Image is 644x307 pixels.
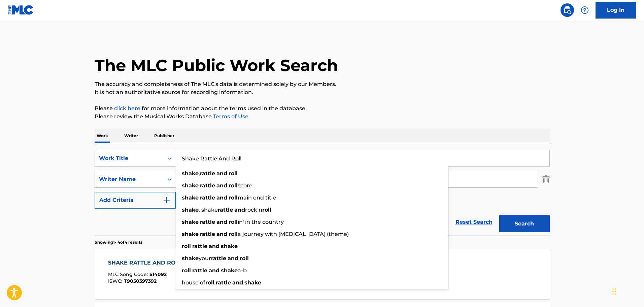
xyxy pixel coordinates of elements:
p: Showing 1 - 4 of 4 results [95,239,142,245]
strong: rattle [200,194,215,201]
strong: rattle [218,207,233,213]
strong: and [216,231,227,237]
div: Writer Name [99,175,160,183]
p: Work [95,129,110,143]
a: click here [114,105,140,112]
strong: shake [182,207,199,213]
a: Log In [596,2,636,19]
p: Please review the Musical Works Database [95,113,550,121]
strong: and [228,255,238,262]
strong: rattle [216,279,231,286]
strong: roll [205,279,214,286]
strong: and [216,219,227,225]
strong: shake [221,243,238,249]
strong: shake [244,279,261,286]
p: The accuracy and completeness of The MLC's data is determined solely by our Members. [95,80,550,88]
form: Search Form [95,150,550,236]
strong: roll [182,243,191,249]
button: Add Criteria [95,192,176,209]
strong: shake [182,194,199,201]
div: SHAKE RATTLE AND ROLL [108,259,186,267]
p: It is not an authoritative source for recording information. [95,88,550,96]
button: Search [499,215,550,232]
span: , [199,170,200,177]
div: Drag [612,281,616,302]
strong: roll [262,207,271,213]
strong: shake [182,170,199,177]
strong: and [209,267,219,274]
a: SHAKE RATTLE AND ROLLMLC Song Code:S14092ISWC:T9050397392Writers (1)[PERSON_NAME]Recording Artist... [95,249,550,299]
iframe: Chat Widget [610,275,644,307]
p: Publisher [152,129,176,143]
img: Delete Criterion [542,171,550,188]
strong: rattle [211,255,226,262]
strong: and [209,243,219,249]
p: Please for more information about the terms used in the database. [95,104,550,113]
span: in' in the country [238,219,284,225]
strong: shake [182,182,199,189]
strong: shake [182,219,199,225]
img: search [563,6,571,14]
a: Reset Search [452,215,496,229]
img: 9d2ae6d4665cec9f34b9.svg [163,196,171,204]
span: a-b [238,267,247,274]
strong: rattle [200,219,215,225]
strong: and [216,182,227,189]
strong: rattle [192,267,207,274]
span: T9050397392 [124,278,157,284]
strong: and [232,279,243,286]
strong: roll [229,219,238,225]
strong: rattle [192,243,207,249]
span: your [199,255,211,262]
strong: rattle [200,170,215,177]
span: ISWC : [108,278,124,284]
strong: roll [229,182,238,189]
strong: and [234,207,245,213]
strong: shake [221,267,238,274]
strong: roll [229,231,238,237]
strong: shake [182,255,199,262]
strong: shake [182,231,199,237]
span: main end title [238,194,276,201]
span: house of [182,279,205,286]
strong: roll [240,255,249,262]
strong: and [216,170,227,177]
span: rock n [245,207,262,213]
a: Terms of Use [212,113,248,120]
strong: roll [229,170,238,177]
a: Public Search [561,3,574,17]
strong: rattle [200,231,215,237]
span: S14092 [149,271,167,277]
div: Help [578,3,591,17]
strong: and [216,194,227,201]
strong: roll [229,194,238,201]
p: Writer [122,129,140,143]
h1: The MLC Public Work Search [95,55,338,75]
span: MLC Song Code : [108,271,149,277]
img: help [581,6,589,14]
img: MLC Logo [8,5,34,15]
span: a journey with [MEDICAL_DATA] (theme) [238,231,349,237]
span: score [238,182,252,189]
strong: rattle [200,182,215,189]
span: , shake [199,207,218,213]
strong: roll [182,267,191,274]
div: Work Title [99,154,160,162]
